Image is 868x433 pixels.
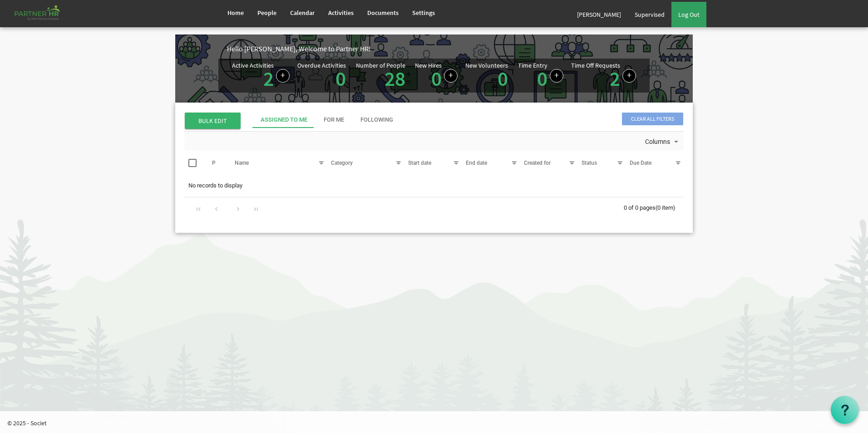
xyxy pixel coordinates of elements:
span: Start date [408,160,431,166]
button: Columns [643,136,682,148]
span: (0 item) [656,204,676,211]
div: Number of active time off requests [571,62,636,89]
span: Status [582,160,597,166]
div: Hello [PERSON_NAME], Welcome to Partner HR! [227,44,693,54]
span: People [257,9,276,17]
span: Activities [328,9,354,17]
span: Columns [644,136,671,148]
a: 0 [335,66,346,91]
div: Go to previous page [210,202,222,215]
p: © 2025 - Societ [7,418,868,428]
a: Log hours [550,69,563,83]
a: 0 [537,66,547,91]
a: Create a new time off request [622,69,636,83]
span: Home [227,9,244,17]
span: Name [235,160,249,166]
div: For Me [324,116,344,124]
div: Time Entry [518,62,547,69]
div: Go to last page [250,202,262,215]
div: Volunteer hired in the last 7 days [465,62,510,89]
a: 2 [263,66,274,91]
div: Number of Time Entries [518,62,563,89]
div: Assigned To Me [261,116,307,124]
div: Total number of active people in Partner HR [356,62,408,89]
div: New Hires [415,62,442,69]
a: 28 [385,66,405,91]
div: Following [360,116,393,124]
span: Category [331,160,353,166]
a: Create a new Activity [276,69,290,83]
div: People hired in the last 7 days [415,62,458,89]
div: 0 of 0 pages (0 item) [624,197,684,216]
span: Documents [367,9,399,17]
a: 0 [431,66,442,91]
span: 0 of 0 pages [624,204,656,211]
div: Go to next page [232,202,244,215]
a: 2 [610,66,620,91]
span: Supervised [635,10,665,19]
span: Calendar [290,9,315,17]
div: tab-header [252,112,752,128]
span: Due Date [630,160,651,166]
span: Settings [412,9,435,17]
div: Go to first page [192,202,205,215]
span: End date [466,160,487,166]
span: Created for [524,160,551,166]
a: Log Out [671,2,706,27]
a: [PERSON_NAME] [570,2,628,27]
div: Time Off Requests [571,62,620,69]
div: Columns [643,132,682,151]
a: 0 [498,66,508,91]
div: Activities assigned to you for which the Due Date is passed [297,62,348,89]
div: Active Activities [232,62,274,69]
div: Number of People [356,62,405,69]
a: Add new person to Partner HR [444,69,458,83]
span: Clear all filters [622,113,683,125]
div: Overdue Activities [297,62,346,69]
span: P [212,160,216,166]
span: BULK EDIT [185,113,241,129]
div: Number of active Activities in Partner HR [232,62,290,89]
div: New Volunteers [465,62,508,69]
a: Supervised [628,2,671,27]
td: No records to display [184,177,684,194]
